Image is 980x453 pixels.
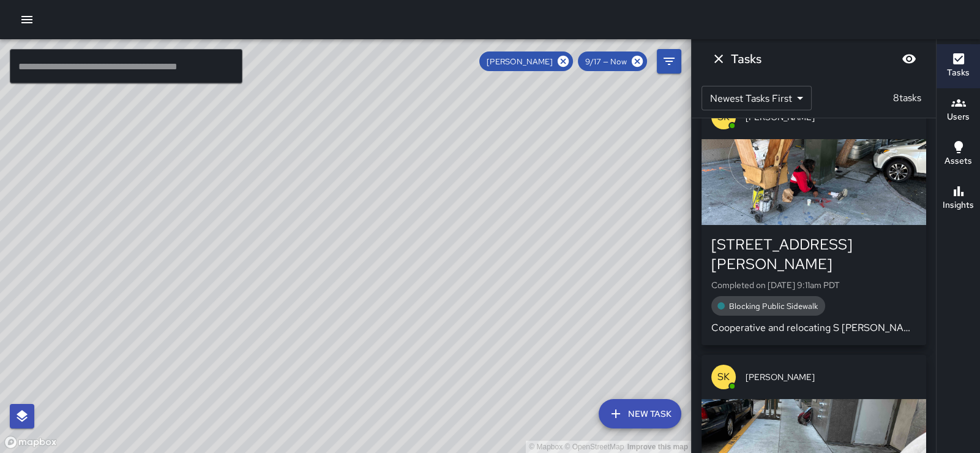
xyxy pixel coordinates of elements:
[897,47,921,71] button: Blur
[657,49,681,74] button: Filters
[746,371,916,383] span: [PERSON_NAME]
[937,177,980,221] button: Insights
[578,51,647,71] div: 9/17 — Now
[701,86,812,110] div: Newest Tasks First
[888,91,926,105] p: 8 tasks
[479,51,573,71] div: [PERSON_NAME]
[937,44,980,88] button: Tasks
[717,370,730,384] p: SK
[578,56,634,67] span: 9/17 — Now
[701,95,926,345] button: SK[PERSON_NAME][STREET_ADDRESS][PERSON_NAME]Completed on [DATE] 9:11am PDTBlocking Public Sidewal...
[711,235,916,274] div: [STREET_ADDRESS][PERSON_NAME]
[711,279,916,291] p: Completed on [DATE] 9:11am PDT
[943,199,974,212] h6: Insights
[711,321,916,335] p: Cooperative and relocating S [PERSON_NAME]
[937,88,980,132] button: Users
[947,110,970,124] h6: Users
[599,399,681,428] button: New Task
[947,66,970,80] h6: Tasks
[937,132,980,177] button: Assets
[722,301,825,311] span: Blocking Public Sidewalk
[731,49,761,69] h6: Tasks
[479,56,560,67] span: [PERSON_NAME]
[944,154,972,168] h6: Assets
[706,47,731,71] button: Dismiss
